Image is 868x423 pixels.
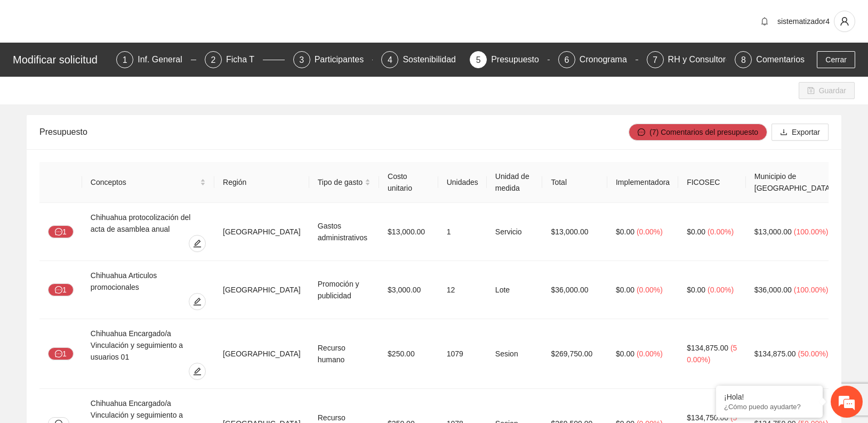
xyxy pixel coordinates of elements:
button: downloadExportar [771,124,829,141]
span: ( 100.00% ) [794,286,829,294]
span: ( 0.00% ) [708,227,734,236]
span: sistematizador4 [777,17,830,26]
div: Presupuesto [491,51,548,68]
span: message [55,350,62,359]
button: Cerrar [817,51,855,68]
span: 1 [123,55,127,64]
span: $134,875.00 [754,349,796,358]
div: Presupuesto [39,117,629,147]
td: Recurso humano [309,319,379,389]
span: $0.00 [616,227,634,236]
button: edit [189,235,206,252]
td: 1079 [438,319,487,389]
span: ( 0.00% ) [708,286,734,294]
div: Modificar solicitud [13,51,110,68]
td: Gastos administrativos [309,203,379,261]
div: 5Presupuesto [470,51,550,68]
button: saveGuardar [799,82,855,99]
span: $13,000.00 [754,227,792,236]
span: 8 [741,55,746,64]
button: message(7) Comentarios del presupuesto [629,124,767,141]
span: Exportar [792,126,820,138]
div: RH y Consultores [668,51,743,68]
span: $0.00 [616,286,634,294]
div: Cronograma [580,51,636,68]
td: $250.00 [379,319,438,389]
td: $269,750.00 [542,319,607,389]
span: 7 [653,55,657,64]
span: $134,875.00 [687,344,728,352]
button: edit [189,293,206,310]
td: [GEOGRAPHIC_DATA] [214,319,309,389]
button: message1 [48,225,74,238]
span: edit [189,297,205,306]
span: 2 [211,55,215,64]
span: 3 [299,55,304,64]
span: ( 0.00% ) [637,349,663,358]
div: Chihuahua Articulos promocionales [91,270,206,293]
td: $36,000.00 [542,261,607,319]
button: user [834,11,855,32]
div: Chihuahua protocolización del acta de asamblea anual [91,211,206,235]
th: Unidades [438,162,487,203]
td: 1 [438,203,487,261]
th: Conceptos [82,162,214,203]
span: 6 [564,55,569,64]
span: ( 100.00% ) [794,227,829,236]
td: [GEOGRAPHIC_DATA] [214,203,309,261]
span: 4 [388,55,392,64]
div: 7RH y Consultores [647,51,727,68]
td: $3,000.00 [379,261,438,319]
div: 3Participantes [293,51,373,68]
td: Servicio [487,203,543,261]
th: Total [542,162,607,203]
th: Costo unitario [379,162,438,203]
span: ( 0.00% ) [637,286,663,294]
div: Chihuahua Encargado/a Vinculación y seguimiento a usuarios 01 [91,328,206,363]
div: Participantes [315,51,373,68]
span: $134,750.00 [687,413,728,422]
div: ¡Hola! [724,393,815,401]
button: message1 [48,283,74,296]
span: ( 0.00% ) [637,227,663,236]
th: Región [214,162,309,203]
td: Sesion [487,319,543,389]
td: Lote [487,261,543,319]
span: Conceptos [91,176,198,188]
span: edit [189,239,205,248]
div: 2Ficha T [205,51,285,68]
span: (7) Comentarios del presupuesto [649,126,758,138]
span: ( 50.00% ) [798,349,829,358]
div: Comentarios [756,51,805,68]
div: Sostenibilidad [403,51,464,68]
span: user [834,17,855,26]
td: Promoción y publicidad [309,261,379,319]
span: message [55,228,62,237]
button: message1 [48,347,74,360]
span: download [780,128,787,137]
span: message [638,128,645,137]
span: $36,000.00 [754,286,792,294]
td: $13,000.00 [379,203,438,261]
div: Ficha T [226,51,263,68]
span: bell [757,17,773,26]
th: Tipo de gasto [309,162,379,203]
th: Municipio de [GEOGRAPHIC_DATA] [746,162,845,203]
button: edit [189,363,206,380]
td: [GEOGRAPHIC_DATA] [214,261,309,319]
span: $0.00 [616,349,634,358]
div: 8Comentarios [735,51,805,68]
span: $0.00 [687,286,705,294]
span: edit [189,367,205,376]
p: ¿Cómo puedo ayudarte? [724,403,815,411]
span: 5 [476,55,481,64]
div: Inf. General [138,51,191,68]
div: 4Sostenibilidad [381,51,461,68]
span: $0.00 [687,227,705,236]
td: $13,000.00 [542,203,607,261]
span: Tipo de gasto [318,176,363,188]
th: Implementadora [607,162,678,203]
button: bell [756,13,773,30]
div: 1Inf. General [116,51,196,68]
th: Unidad de medida [487,162,543,203]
